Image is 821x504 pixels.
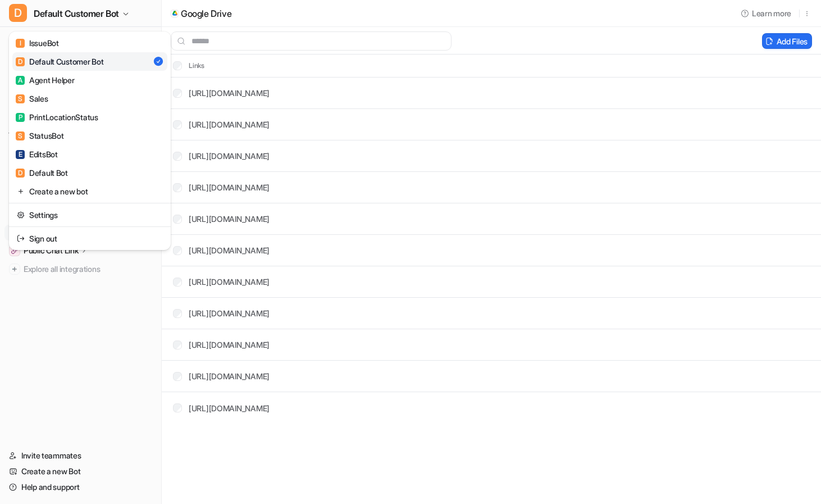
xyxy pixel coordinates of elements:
[16,37,59,49] div: IssueBot
[9,31,171,250] div: DDefault Customer Bot
[16,130,63,142] div: StatusBot
[16,39,25,48] span: I
[16,148,58,160] div: EditsBot
[16,113,25,122] span: P
[9,4,27,22] span: D
[16,167,68,179] div: Default Bot
[12,229,167,248] a: Sign out
[16,74,75,86] div: Agent Helper
[17,209,25,221] img: reset
[17,233,25,244] img: reset
[16,111,98,123] div: PrintLocationStatus
[12,206,167,224] a: Settings
[16,93,48,105] div: Sales
[17,185,25,197] img: reset
[16,169,25,178] span: D
[12,182,167,201] a: Create a new bot
[16,76,25,85] span: A
[16,56,103,67] div: Default Customer Bot
[16,57,25,66] span: D
[16,131,25,140] span: S
[16,94,25,103] span: S
[16,150,25,159] span: E
[34,6,119,21] span: Default Customer Bot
